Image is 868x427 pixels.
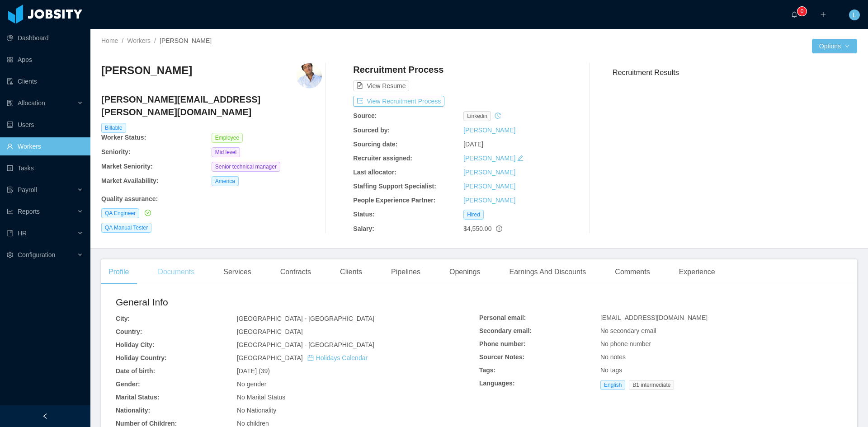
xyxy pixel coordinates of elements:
div: Pipelines [384,259,428,285]
b: Salary: [353,225,374,232]
a: [PERSON_NAME] [463,183,515,190]
span: America [212,176,239,186]
i: icon: line-chart [7,208,13,215]
a: [PERSON_NAME] [463,169,515,176]
i: icon: book [7,230,13,236]
div: Contracts [273,259,318,285]
b: Gender: [116,380,140,388]
a: icon: robotUsers [7,116,83,134]
b: Phone number: [479,340,526,347]
span: Payroll [18,186,37,193]
span: / [122,37,123,44]
span: [GEOGRAPHIC_DATA] - [GEOGRAPHIC_DATA] [237,315,374,322]
h3: [PERSON_NAME] [101,63,192,78]
span: $4,550.00 [463,225,491,232]
b: Date of birth: [116,367,155,375]
span: [GEOGRAPHIC_DATA] [237,354,368,361]
a: icon: calendarHolidays Calendar [307,354,368,361]
b: Marital Status: [116,394,159,401]
div: Clients [333,259,369,285]
div: Services [216,259,258,285]
b: Sourced by: [353,127,390,134]
span: Allocation [18,99,45,107]
b: People Experience Partner: [353,197,435,204]
b: Staffing Support Specialist: [353,183,436,190]
a: icon: auditClients [7,72,83,90]
span: Employee [212,133,243,143]
b: Nationality: [116,407,150,414]
div: Openings [442,259,488,285]
span: No children [237,420,269,427]
b: Languages: [479,380,515,387]
span: Mid level [212,147,240,157]
div: Comments [608,259,657,285]
a: icon: file-textView Resume [353,82,409,89]
b: Personal email: [479,314,526,321]
button: icon: exportView Recruitment Process [353,96,444,107]
a: [PERSON_NAME] [463,155,515,162]
b: Recruiter assigned: [353,155,412,162]
i: icon: bell [791,11,797,18]
div: Experience [672,259,722,285]
span: Hired [463,210,484,220]
span: No notes [600,353,626,361]
h2: General Info [116,295,479,310]
span: Configuration [18,251,55,258]
b: Status: [353,211,374,218]
span: [DATE] (39) [237,367,270,375]
b: Number of Children: [116,420,177,427]
span: B1 intermediate [629,380,674,390]
a: icon: check-circle [143,209,151,216]
b: Market Availability: [101,177,159,184]
span: English [600,380,625,390]
a: icon: userWorkers [7,137,83,155]
span: Senior technical manager [212,162,280,172]
span: Billable [101,123,126,133]
span: L [853,9,856,20]
span: [EMAIL_ADDRESS][DOMAIN_NAME] [600,314,708,321]
span: [GEOGRAPHIC_DATA] - [GEOGRAPHIC_DATA] [237,341,374,348]
b: Country: [116,328,142,335]
i: icon: check-circle [145,210,151,216]
button: icon: file-textView Resume [353,80,409,91]
span: QA Manual Tester [101,223,151,233]
span: [GEOGRAPHIC_DATA] [237,328,303,335]
b: Last allocator: [353,169,396,176]
a: [PERSON_NAME] [463,197,515,204]
span: [DATE] [463,141,483,148]
b: Source: [353,112,377,119]
span: QA Engineer [101,208,139,218]
span: / [154,37,156,44]
h3: Recruitment Results [613,67,857,78]
b: Holiday Country: [116,354,167,361]
b: Market Seniority: [101,163,153,170]
i: icon: solution [7,100,13,106]
i: icon: calendar [307,355,314,361]
b: Seniority: [101,148,131,155]
div: Profile [101,259,136,285]
span: No gender [237,380,266,388]
div: Earnings And Discounts [502,259,593,285]
b: Worker Status: [101,134,146,141]
span: [PERSON_NAME] [160,37,212,44]
i: icon: edit [517,155,524,161]
span: Reports [18,208,40,215]
div: No tags [600,366,843,375]
i: icon: plus [820,11,826,18]
span: info-circle [496,225,502,232]
span: No Nationality [237,407,276,414]
span: No secondary email [600,327,656,334]
img: 516766d0-99fb-11ea-8ded-87310e7abf61_664f8fefa8d02-400w.png [297,63,322,89]
a: [PERSON_NAME] [463,127,515,134]
h4: [PERSON_NAME][EMAIL_ADDRESS][PERSON_NAME][DOMAIN_NAME] [101,93,322,118]
b: Secondary email: [479,327,532,334]
b: City: [116,315,130,322]
span: linkedin [463,111,491,121]
b: Holiday City: [116,341,155,348]
i: icon: setting [7,252,13,258]
b: Tags: [479,366,495,374]
div: Documents [151,259,202,285]
a: icon: profileTasks [7,159,83,177]
sup: 0 [797,7,807,16]
i: icon: file-protect [7,187,13,193]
